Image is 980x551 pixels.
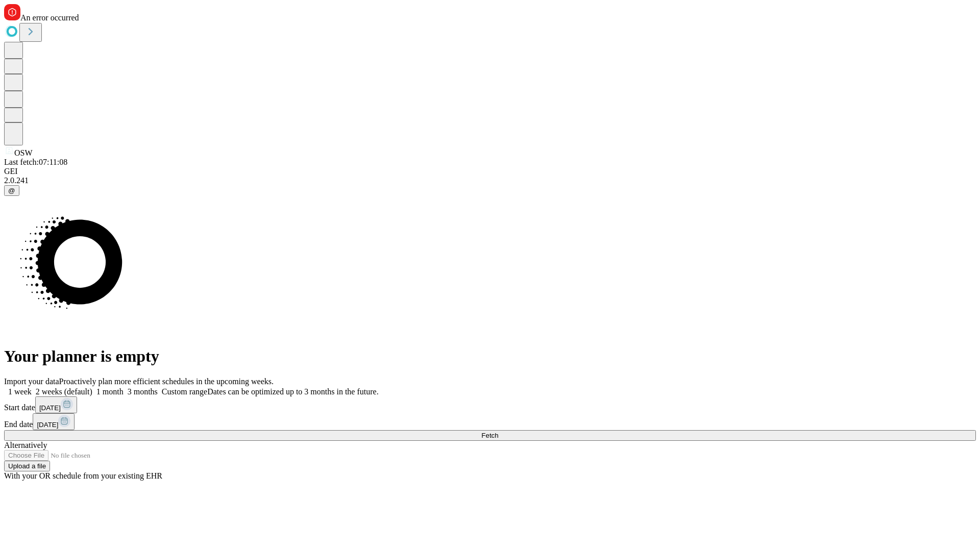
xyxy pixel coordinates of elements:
span: Custom range [162,387,207,396]
span: OSW [14,148,33,157]
span: Proactively plan more efficient schedules in the upcoming weeks. [59,377,274,386]
h1: Your planner is empty [4,347,976,366]
button: @ [4,185,19,196]
span: Fetch [481,432,498,439]
span: Import your data [4,377,59,386]
button: [DATE] [35,396,77,413]
button: [DATE] [33,413,75,430]
span: With your OR schedule from your existing EHR [4,471,162,480]
button: Fetch [4,430,976,441]
span: Last fetch: 07:11:08 [4,158,67,166]
span: An error occurred [20,13,79,22]
span: 1 week [8,387,32,396]
div: 2.0.241 [4,176,976,185]
div: End date [4,413,976,430]
div: GEI [4,167,976,176]
span: [DATE] [37,421,58,429]
span: @ [8,187,15,194]
div: Start date [4,396,976,413]
span: 1 month [96,387,124,396]
span: 2 weeks (default) [36,387,92,396]
button: Upload a file [4,461,50,471]
span: Dates can be optimized up to 3 months in the future. [207,387,378,396]
span: 3 months [128,387,158,396]
span: [DATE] [39,404,61,412]
span: Alternatively [4,441,47,449]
